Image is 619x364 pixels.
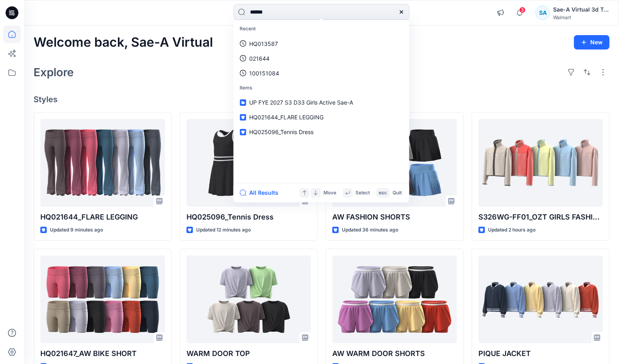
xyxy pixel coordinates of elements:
[235,36,407,51] a: HQ013587
[249,54,270,63] p: 021644
[249,69,279,77] p: 100151084
[342,226,398,234] p: Updated 36 minutes ago
[393,189,402,197] p: Quit
[186,119,311,207] a: HQ025096_Tennis Dress
[323,189,336,197] p: Move
[40,348,165,359] p: HQ021647_AW BIKE SHORT
[574,35,609,49] button: New
[186,348,311,359] p: WARM DOOR TOP
[553,5,609,14] div: Sae-A Virtual 3d Team
[332,212,457,223] p: AW FASHION SHORTS
[34,95,609,104] h4: Styles
[40,212,165,223] p: HQ021644_FLARE LEGGING
[249,40,278,48] p: HQ013587
[235,81,407,95] p: Items
[478,212,603,223] p: S326WG-FF01_OZT GIRLS FASHION FLEECE
[536,6,550,20] div: SA
[249,114,323,121] span: HQ021644_FLARE LEGGING
[40,119,165,207] a: HQ021644_FLARE LEGGING
[355,189,370,197] p: Select
[235,95,407,110] a: UP FYE 2027 S3 D33 Girls Active Sae-A
[235,22,407,36] p: Recent
[235,51,407,66] a: 021644
[235,66,407,81] a: 100151084
[196,226,251,234] p: Updated 12 minutes ago
[488,226,536,234] p: Updated 2 hours ago
[186,255,311,343] a: WARM DOOR TOP
[249,129,313,135] span: HQ025096_Tennis Dress
[332,348,457,359] p: AW WARM DOOR SHORTS
[235,110,407,125] a: HQ021644_FLARE LEGGING
[332,255,457,343] a: AW WARM DOOR SHORTS
[519,7,526,13] span: 3
[34,35,213,50] h2: Welcome back, Sae-A Virtual
[186,212,311,223] p: HQ025096_Tennis Dress
[478,119,603,207] a: S326WG-FF01_OZT GIRLS FASHION FLEECE
[50,226,103,234] p: Updated 9 minutes ago
[553,14,609,20] div: Walmart
[34,66,74,79] h2: Explore
[235,125,407,139] a: HQ025096_Tennis Dress
[478,255,603,343] a: PIQUE JACKET
[40,255,165,343] a: HQ021647_AW BIKE SHORT
[249,99,353,106] span: UP FYE 2027 S3 D33 Girls Active Sae-A
[379,189,387,197] p: esc
[240,188,284,198] button: All Results
[478,348,603,359] p: PIQUE JACKET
